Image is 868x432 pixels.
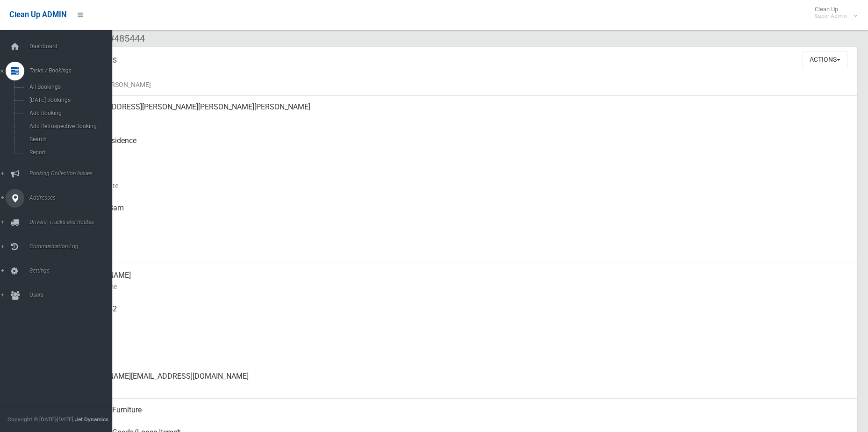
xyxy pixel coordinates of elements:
small: Super Admin [815,13,847,20]
span: Tasks / Bookings [27,67,119,74]
div: 0403293962 [75,298,849,331]
div: [DATE] 7:18am [75,197,849,230]
span: Settings [27,267,119,274]
div: [DATE] [75,230,849,264]
small: Collected At [75,214,849,225]
small: Email [75,382,849,393]
small: Landline [75,348,849,360]
div: [DATE] [75,163,849,197]
small: Mobile [75,315,849,326]
span: Search [27,136,111,143]
div: [PERSON_NAME] [75,264,849,298]
strong: Jet Dynamics [75,416,108,423]
span: Clean Up ADMIN [9,10,66,19]
span: Add Retrospective Booking [27,123,111,130]
div: [PERSON_NAME][EMAIL_ADDRESS][DOMAIN_NAME] [75,365,849,399]
span: Addresses [27,194,119,201]
span: Booking Collection Issues [27,170,119,177]
span: Add Booking [27,110,111,116]
span: Communication Log [27,243,119,250]
button: Actions [803,51,847,68]
small: Zone [75,247,849,259]
div: None given [75,331,849,365]
small: Collection Date [75,180,849,191]
span: Dashboard [27,43,119,50]
span: Copyright © [DATE]-[DATE] [7,416,73,423]
div: [STREET_ADDRESS][PERSON_NAME][PERSON_NAME][PERSON_NAME] [75,96,849,130]
span: All Bookings [27,84,111,90]
small: Name of [PERSON_NAME] [75,79,849,90]
small: Address [75,113,849,124]
span: Report [27,149,111,156]
div: Front of Residence [75,130,849,163]
a: [PERSON_NAME][EMAIL_ADDRESS][DOMAIN_NAME]Email [41,365,857,399]
small: Contact Name [75,281,849,292]
span: Drivers, Trucks and Routes [27,219,119,225]
span: [DATE] Bookings [27,97,111,103]
small: Pickup Point [75,146,849,158]
span: Clean Up [810,6,856,20]
li: #485444 [102,30,145,47]
span: Users [27,292,119,298]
